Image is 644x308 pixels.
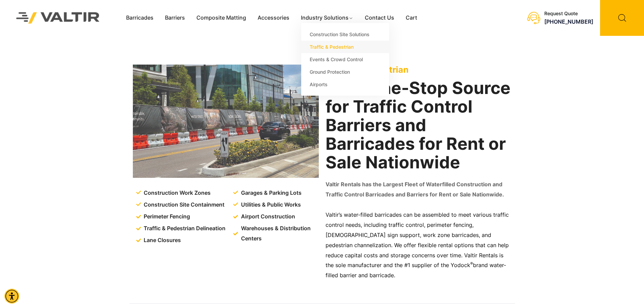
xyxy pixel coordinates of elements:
a: Barricades [120,13,159,23]
p: Valtir’s water-filled barricades can be assembled to meet various traffic control needs, includin... [326,210,511,281]
img: Valtir Rentals [7,3,109,32]
img: Traffic & Pedestrian [133,65,319,178]
a: Barriers [159,13,191,23]
span: Airport Construction [239,212,295,222]
a: Events & Crowd Control [301,53,389,66]
span: Traffic & Pedestrian Delineation [142,223,225,234]
a: Industry Solutions [295,13,359,23]
a: Traffic & Pedestrian [301,41,389,53]
span: Garages & Parking Lots [239,188,302,198]
a: Construction Site Solutions [301,28,389,41]
a: Cart [400,13,423,23]
span: Perimeter Fencing [142,212,190,222]
a: Composite Matting [191,13,252,23]
span: Construction Work Zones [142,188,211,198]
a: Airports [301,78,389,91]
div: Request Quote [544,11,593,17]
span: Utilities & Public Works [239,200,301,210]
a: Contact Us [359,13,400,23]
sup: ® [470,261,473,266]
a: Accessories [252,13,295,23]
div: Accessibility Menu [4,289,19,304]
h2: Your One-Stop Source for Traffic Control Barriers and Barricades for Rent or Sale Nationwide [326,79,511,172]
p: Valtir Rentals has the Largest Fleet of Waterfilled Construction and Traffic Control Barricades a... [326,180,511,200]
p: Traffic & Pedestrian [326,65,511,75]
span: Construction Site Containment [142,200,224,210]
a: call (888) 496-3625 [544,18,593,25]
a: Ground Protection [301,66,389,78]
span: Lane Closures [142,235,181,245]
span: Warehouses & Distribution Centers [239,223,320,244]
